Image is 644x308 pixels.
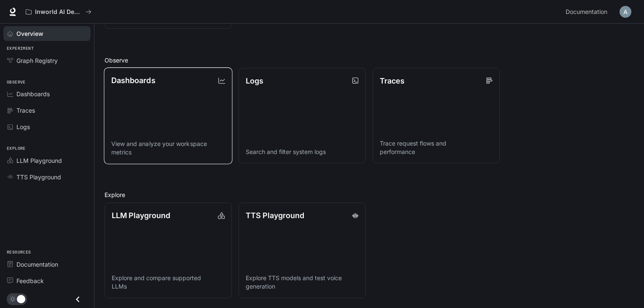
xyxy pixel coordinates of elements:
a: Overview [3,26,91,41]
p: TTS Playground [246,210,304,221]
span: Documentation [566,7,607,17]
a: Graph Registry [3,53,91,68]
a: DashboardsView and analyze your workspace metrics [104,67,232,164]
a: Logs [3,119,91,134]
span: Traces [16,106,35,115]
p: Explore TTS models and test voice generation [246,274,359,291]
span: Dashboards [16,89,50,98]
span: Logs [16,122,30,131]
p: Logs [246,75,263,86]
a: LLM PlaygroundExplore and compare supported LLMs [105,203,232,298]
button: Close drawer [68,291,87,308]
button: User avatar [617,3,634,20]
a: Dashboards [3,86,91,101]
button: All workspaces [22,3,95,20]
a: Feedback [3,273,91,288]
p: Dashboards [111,75,156,86]
a: LLM Playground [3,153,91,168]
p: Traces [380,75,405,86]
img: User avatar [620,6,631,18]
a: Documentation [3,257,91,272]
a: TTS Playground [3,170,91,184]
a: TTS PlaygroundExplore TTS models and test voice generation [239,203,366,298]
h2: Explore [105,190,634,199]
p: Inworld AI Demos [35,8,82,16]
span: Dark mode toggle [17,294,25,303]
p: Explore and compare supported LLMs [112,274,225,291]
a: TracesTrace request flows and performance [373,68,500,164]
a: Documentation [562,3,614,20]
span: Feedback [16,276,44,285]
h2: Observe [105,56,634,65]
p: Trace request flows and performance [380,139,493,156]
span: LLM Playground [16,156,62,165]
p: View and analyze your workspace metrics [111,140,225,157]
span: Documentation [16,260,58,269]
p: Search and filter system logs [246,148,359,156]
p: LLM Playground [112,210,170,221]
span: Overview [16,29,43,38]
a: LogsSearch and filter system logs [239,68,366,164]
span: Graph Registry [16,56,58,65]
a: Traces [3,103,91,118]
span: TTS Playground [16,173,61,181]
